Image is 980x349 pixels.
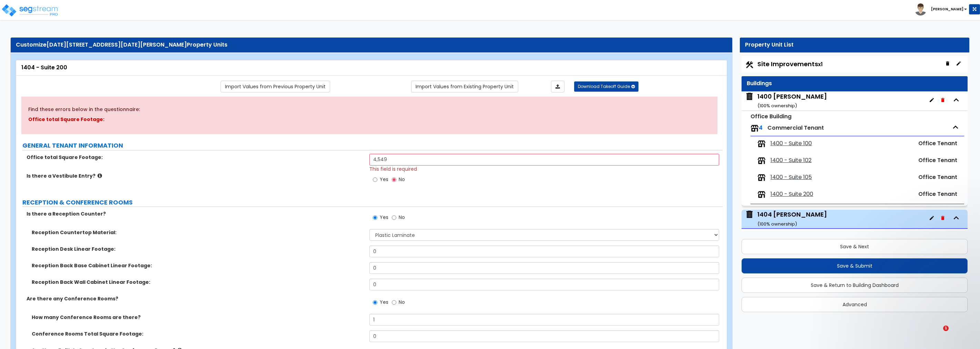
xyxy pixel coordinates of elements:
[918,156,957,164] span: Office Tenant
[27,210,364,217] label: Is there a Reception Counter?
[915,3,927,16] img: avatar.png
[770,173,812,181] span: 1400 - Suite 105
[751,112,792,120] small: Office Building
[392,176,396,183] input: No
[399,214,405,221] span: No
[770,140,812,148] span: 1400 - Suite 100
[47,41,187,49] span: [DATE][STREET_ADDRESS][DATE][PERSON_NAME]
[27,295,364,302] label: Are there any Conference Rooms?
[757,92,827,110] div: 1400 [PERSON_NAME]
[27,172,364,179] label: Is there a Vestibule Entry?
[221,81,330,92] a: Import the dynamic attribute values from previous properties.
[1,3,60,17] img: logo_pro_r.png
[745,92,754,101] img: building.svg
[32,262,364,269] label: Reception Back Base Cabinet Linear Footage:
[757,173,766,182] img: tenants.png
[757,140,766,148] img: tenants.png
[918,190,957,198] span: Office Tenant
[742,278,968,293] button: Save & Return to Building Dashboard
[578,83,630,89] span: Download Takeoff Guide
[574,81,639,92] button: Download Takeoff Guide
[745,92,827,110] span: 1400 Goodale
[373,214,377,221] input: Yes
[757,157,766,165] img: tenants.png
[32,229,364,236] label: Reception Countertop Material:
[742,297,968,312] button: Advanced
[818,282,956,330] iframe: Intercom notifications message
[943,326,949,331] span: 1
[16,41,727,49] div: Customize Property Units
[747,80,962,88] div: Buildings
[392,214,396,221] input: No
[929,326,946,342] iframe: Intercom live chat
[757,190,766,199] img: tenants.png
[818,61,823,68] small: x1
[745,41,964,49] div: Property Unit List
[27,154,364,161] label: Office total Square Footage:
[22,141,723,150] label: GENERAL TENANT INFORMATION
[759,124,763,132] span: 4
[551,81,564,92] a: Import the dynamic attributes value through Excel sheet
[32,279,364,286] label: Reception Back Wall Cabinet Linear Footage:
[32,246,364,252] label: Reception Desk Linear Footage:
[757,102,797,109] small: ( 100 % ownership)
[745,210,827,228] span: 1404 Goodale
[757,221,797,227] small: ( 100 % ownership)
[28,116,711,124] p: Office total Square Footage:
[742,239,968,254] button: Save & Next
[32,314,364,321] label: How many Conference Rooms are there?
[918,173,957,181] span: Office Tenant
[770,157,811,164] span: 1400 - Suite 102
[373,299,377,306] input: Yes
[392,299,396,306] input: No
[918,139,957,147] span: Office Tenant
[21,64,722,72] div: 1404 - Suite 200
[380,176,388,183] span: Yes
[742,258,968,273] button: Save & Submit
[767,124,824,132] span: Commercial Tenant
[380,214,388,221] span: Yes
[745,60,754,69] img: Construction.png
[770,190,813,198] span: 1400 - Suite 200
[751,124,759,132] img: tenants.png
[22,198,723,207] label: RECEPTION & CONFERENCE ROOMS
[373,176,377,183] input: Yes
[931,7,963,12] b: [PERSON_NAME]
[399,176,405,183] span: No
[757,60,823,68] span: Site Improvements
[757,210,827,228] div: 1404 [PERSON_NAME]
[98,173,102,178] i: click for more info!
[745,210,754,219] img: building.svg
[369,166,417,172] span: This field is required
[399,299,405,306] span: No
[28,107,711,112] h5: Find these errors below in the questionnaire:
[32,330,364,337] label: Conference Rooms Total Square Footage:
[411,81,518,92] a: Import the dynamic attribute values from existing properties.
[380,299,388,306] span: Yes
